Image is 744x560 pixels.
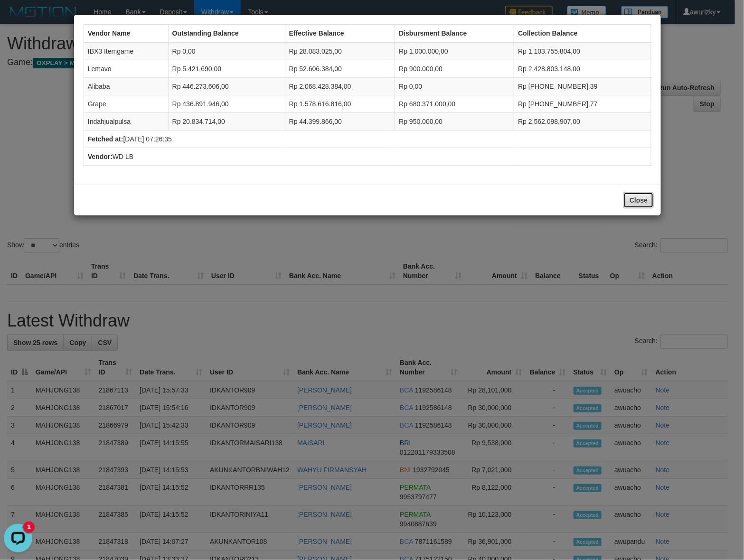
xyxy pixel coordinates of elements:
[285,113,395,131] td: Rp 44.399.866,00
[84,113,168,131] td: Indahjualpulsa
[514,78,651,95] td: Rp [PHONE_NUMBER],39
[285,95,395,113] td: Rp 1.578.616.816,00
[84,131,651,148] td: [DATE] 07:26:35
[84,148,651,166] td: WD LB
[168,113,285,131] td: Rp 20.834.714,00
[84,42,168,60] td: IBX3 Itemgame
[514,95,651,113] td: Rp [PHONE_NUMBER],77
[84,25,168,43] th: Vendor Name
[168,25,285,43] th: Outstanding Balance
[168,42,285,60] td: Rp 0,00
[285,78,395,95] td: Rp 2.068.428.384,00
[88,153,113,160] b: Vendor:
[514,42,651,60] td: Rp 1.103.755.804,00
[84,60,168,78] td: Lemavo
[88,135,123,143] b: Fetched at:
[285,42,395,60] td: Rp 28.083.025,00
[84,95,168,113] td: Grape
[395,113,514,131] td: Rp 950.000,00
[514,25,651,43] th: Collection Balance
[285,60,395,78] td: Rp 52.606.384,00
[623,192,654,208] button: Close
[168,60,285,78] td: Rp 5.421.690,00
[395,95,514,113] td: Rp 680.371.000,00
[285,25,395,43] th: Effective Balance
[168,78,285,95] td: Rp 446.273.606,00
[23,1,35,13] div: New messages notification
[395,25,514,43] th: Disbursment Balance
[395,42,514,60] td: Rp 1.000.000,00
[168,95,285,113] td: Rp 436.891.946,00
[395,60,514,78] td: Rp 900.000,00
[514,60,651,78] td: Rp 2.428.803.148,00
[84,78,168,95] td: Alibaba
[514,113,651,131] td: Rp 2.562.098.907,00
[4,4,32,32] button: Open LiveChat chat widget
[395,78,514,95] td: Rp 0,00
